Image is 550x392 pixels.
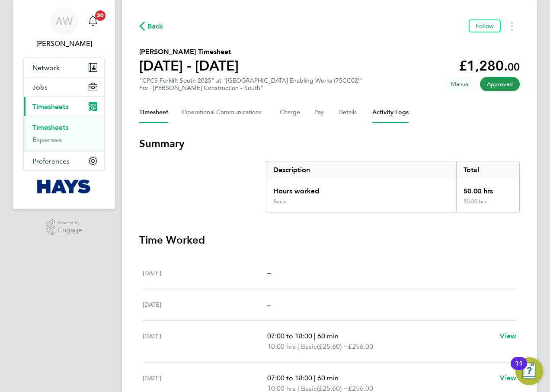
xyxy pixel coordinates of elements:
span: Network [32,64,60,72]
span: 60 min [317,374,339,382]
button: Timesheet [139,102,168,123]
span: Powered by [58,219,82,227]
button: Operational Communications [182,102,266,123]
span: Basic [301,341,317,352]
button: Back [139,21,163,32]
div: Hours worked [266,179,456,198]
h3: Summary [139,137,520,151]
button: Activity Logs [372,102,409,123]
h1: [DATE] - [DATE] [139,57,239,74]
span: Preferences [32,157,70,165]
button: Network [24,58,104,77]
div: Total [456,161,519,179]
span: 07:00 to 18:00 [267,374,312,382]
span: AW [55,16,73,27]
a: Powered byEngage [46,219,83,236]
a: 20 [84,7,102,35]
a: Expenses [32,135,62,144]
span: This timesheet has been approved. [480,77,520,91]
span: View [500,332,516,340]
span: 60 min [317,332,339,340]
div: For "[PERSON_NAME] Construction - South" [139,84,363,92]
h3: Time Worked [139,233,520,247]
span: – [267,300,271,308]
span: – [267,269,271,277]
span: Back [147,21,163,32]
img: hays-logo-retina.png [37,180,91,193]
h2: [PERSON_NAME] Timesheet [139,47,239,57]
span: Alan Watts [23,39,105,49]
span: 10.00 hrs [267,342,296,350]
div: Description [266,161,456,179]
span: This timesheet was manually created. [444,77,476,91]
span: 20 [95,10,106,21]
div: [DATE] [143,331,267,352]
span: | [297,342,299,350]
div: [DATE] [143,268,267,278]
div: 50.00 hrs [456,198,519,212]
button: Jobs [24,77,104,96]
span: 00 [508,61,520,73]
span: | [314,374,316,382]
span: (£25.60) = [317,342,348,350]
button: Open Resource Center, 11 new notifications [515,357,543,385]
div: Timesheets [24,116,104,151]
a: Go to home page [23,180,105,193]
button: Details [339,102,358,123]
button: Follow [469,19,501,32]
span: Engage [58,227,82,234]
span: | [314,332,316,340]
div: 50.00 hrs [456,179,519,198]
app-decimal: £1,280. [459,58,520,74]
div: 11 [515,363,523,375]
a: Timesheets [32,123,68,132]
span: £256.00 [348,342,373,350]
span: View [500,374,516,382]
span: Timesheets [32,103,68,111]
div: "CPCS Forklift South 2025" at "[GEOGRAPHIC_DATA] Enabling Works (75CC02)" [139,77,363,92]
span: 07:00 to 18:00 [267,332,312,340]
button: Preferences [24,151,104,170]
button: Timesheets [24,97,104,116]
span: Jobs [32,83,48,91]
button: Timesheets Menu [504,19,520,33]
button: Pay [314,102,325,123]
div: [DATE] [143,299,267,310]
button: Charge [280,102,301,123]
a: AW[PERSON_NAME] [23,7,105,49]
span: Follow [476,22,494,30]
div: Summary [266,161,520,212]
a: View [500,331,516,341]
a: View [500,373,516,383]
div: Basic [273,198,286,205]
